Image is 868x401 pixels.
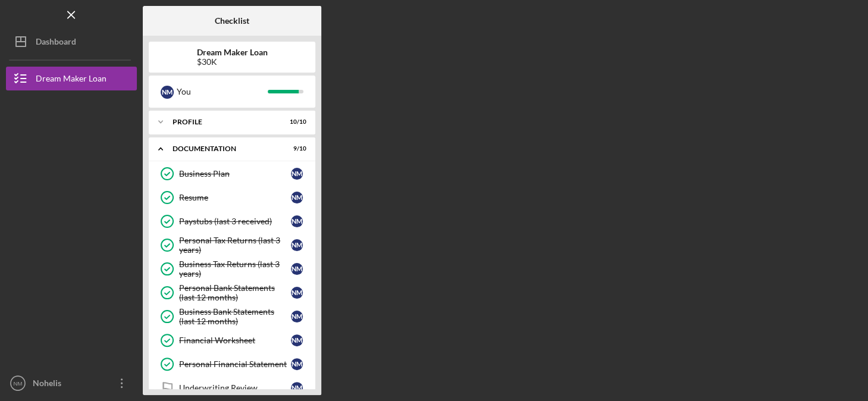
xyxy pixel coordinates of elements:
div: $30K [197,57,268,67]
div: Profile [173,118,277,126]
div: You [177,82,268,102]
a: Personal Bank Statements (last 12 months)NM [155,281,309,305]
div: N M [291,168,303,180]
div: Underwriting Review [179,383,291,393]
div: Personal Tax Returns (last 3 years) [179,236,291,255]
a: Paystubs (last 3 received)NM [155,209,309,233]
div: N M [291,239,303,251]
a: ResumeNM [155,186,309,209]
div: N M [291,263,303,275]
a: Business Bank Statements (last 12 months)NM [155,305,309,328]
a: Business Tax Returns (last 3 years)NM [155,257,309,281]
div: Financial Worksheet [179,336,291,345]
div: N M [291,358,303,370]
button: NMNohelis [PERSON_NAME] [6,371,137,395]
div: 10 / 10 [285,118,306,126]
div: Personal Bank Statements (last 12 months) [179,283,291,302]
div: N M [291,215,303,227]
div: Dashboard [36,30,76,57]
div: N M [291,311,303,322]
a: Personal Financial StatementNM [155,352,309,376]
b: Dream Maker Loan [197,48,268,57]
div: Personal Financial Statement [179,359,291,369]
div: Resume [179,193,291,202]
div: Dream Maker Loan [36,67,106,93]
div: Business Bank Statements (last 12 months) [179,307,291,326]
div: N M [291,287,303,299]
div: Documentation [173,145,277,152]
b: Checklist [215,16,249,26]
div: N M [291,334,303,346]
a: Financial WorksheetNM [155,328,309,352]
a: Business PlanNM [155,162,309,186]
div: Business Tax Returns (last 3 years) [179,259,291,278]
div: N M [161,86,174,99]
button: Dream Maker Loan [6,67,137,90]
div: 9 / 10 [285,145,306,152]
div: Paystubs (last 3 received) [179,217,291,226]
div: Business Plan [179,169,291,178]
button: Dashboard [6,30,137,54]
text: NM [14,380,23,387]
div: N M [291,382,303,394]
div: N M [291,192,303,203]
a: Underwriting ReviewNM [155,376,309,400]
a: Personal Tax Returns (last 3 years)NM [155,233,309,257]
